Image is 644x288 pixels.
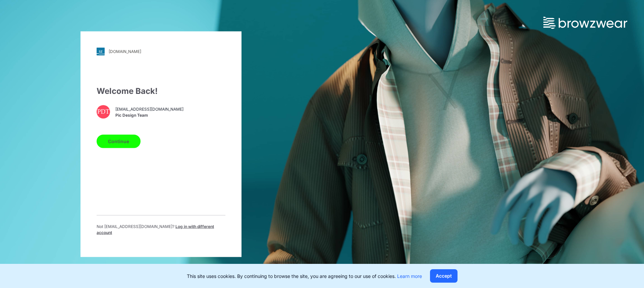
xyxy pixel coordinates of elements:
span: Pic Design Team [115,112,183,118]
span: [EMAIL_ADDRESS][DOMAIN_NAME] [115,106,183,112]
p: This site uses cookies. By continuing to browse the site, you are agreeing to our use of cookies. [187,273,422,280]
img: svg+xml;base64,PHN2ZyB3aWR0aD0iMjgiIGhlaWdodD0iMjgiIHZpZXdCb3g9IjAgMCAyOCAyOCIgZmlsbD0ibm9uZSIgeG... [97,47,105,55]
button: Continue [97,134,141,148]
div: [DOMAIN_NAME] [109,49,141,54]
div: Welcome Back! [97,85,225,97]
img: browzwear-logo.73288ffb.svg [543,17,627,29]
p: Not [EMAIL_ADDRESS][DOMAIN_NAME] ? [97,223,225,235]
a: Learn more [397,273,422,279]
a: [DOMAIN_NAME] [97,47,225,55]
div: PDT [97,105,110,118]
button: Accept [430,269,458,283]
